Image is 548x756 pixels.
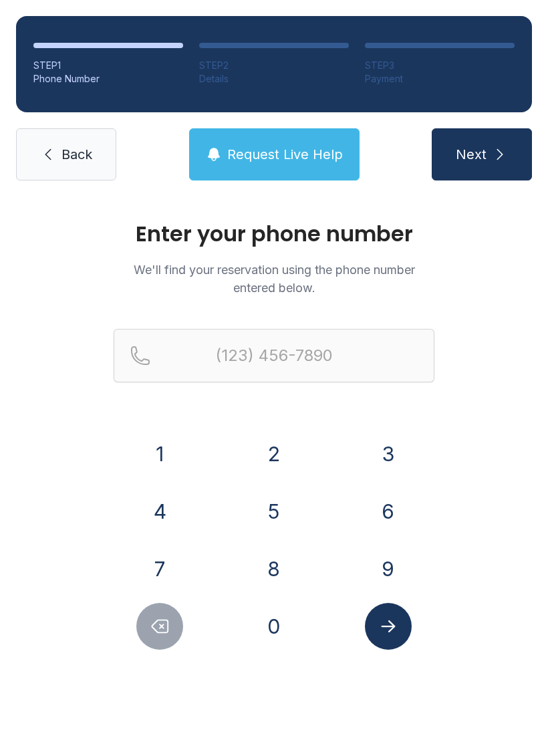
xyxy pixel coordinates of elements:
[61,145,92,164] span: Back
[227,145,343,164] span: Request Live Help
[365,488,412,535] button: 6
[199,72,349,86] div: Details
[33,59,183,72] div: STEP 1
[136,603,183,650] button: Delete number
[136,545,183,592] button: 7
[199,59,349,72] div: STEP 2
[365,72,515,86] div: Payment
[251,603,297,650] button: 0
[114,329,434,382] input: Reservation phone number
[251,430,297,477] button: 2
[456,145,487,164] span: Next
[251,545,297,592] button: 8
[365,545,412,592] button: 9
[365,59,515,72] div: STEP 3
[136,488,183,535] button: 4
[33,72,183,86] div: Phone Number
[251,488,297,535] button: 5
[365,603,412,650] button: Submit lookup form
[365,430,412,477] button: 3
[136,430,183,477] button: 1
[114,261,434,297] p: We'll find your reservation using the phone number entered below.
[114,223,434,245] h1: Enter your phone number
